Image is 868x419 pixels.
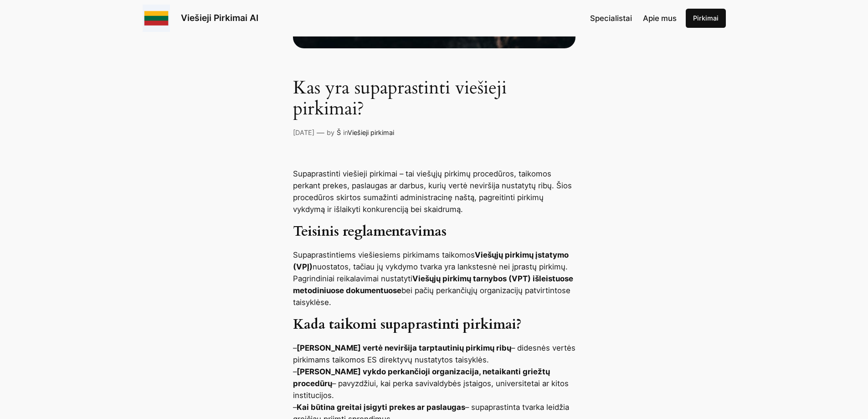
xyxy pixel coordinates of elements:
strong: Kai būtina greitai įsigyti prekes ar paslaugas [297,403,465,412]
p: by [327,128,334,138]
a: [DATE] [293,129,314,136]
p: — [317,127,324,139]
a: Viešieji pirkimai [348,129,394,136]
strong: [PERSON_NAME] vykdo perkančioji organizacija, netaikanti griežtų procedūrų [293,367,550,388]
strong: Viešųjų pirkimų tarnybos (VPT) išleistuose metodiniuose dokumentuose [293,274,573,295]
strong: Kada taikomi supaprastinti pirkimai? [293,316,522,334]
span: in [343,129,348,136]
img: Viešieji pirkimai logo [143,5,170,32]
strong: Viešųjų pirkimų įstatymo (VPĮ) [293,250,569,271]
a: Apie mus [643,12,677,24]
strong: Teisinis reglamentavimas [293,222,447,241]
h1: Kas yra supaprastinti viešieji pirkimai? [293,78,575,119]
nav: Navigation [590,12,677,24]
span: Apie mus [643,14,677,23]
a: Pirkimai [686,9,726,28]
a: Specialistai [590,12,632,24]
a: Š [337,129,341,136]
a: Viešieji Pirkimai AI [181,12,258,23]
p: Supaprastintiems viešiesiems pirkimams taikomos nuostatos, tačiau jų vykdymo tvarka yra lankstesn... [293,249,575,308]
span: Specialistai [590,14,632,23]
p: Supaprastinti viešieji pirkimai – tai viešųjų pirkimų procedūros, taikomos perkant prekes, paslau... [293,168,575,215]
strong: [PERSON_NAME] vertė neviršija tarptautinių pirkimų ribų [297,343,511,352]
